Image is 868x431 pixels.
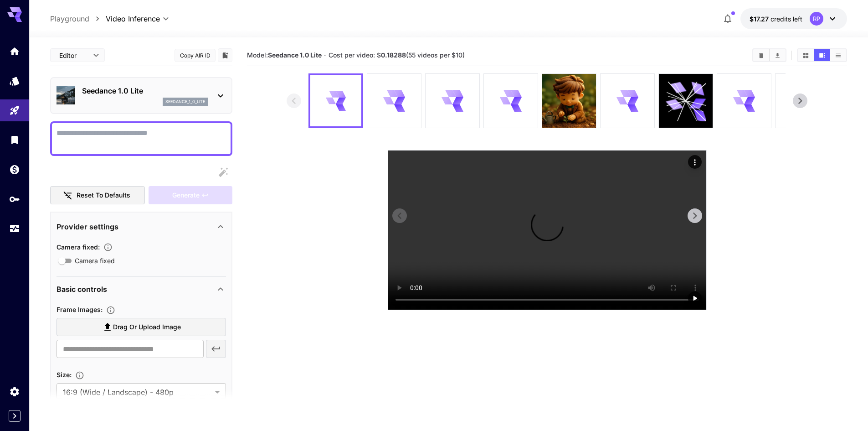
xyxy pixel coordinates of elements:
[770,15,802,23] span: credits left
[9,164,20,175] div: Wallet
[56,216,226,238] div: Provider settings
[56,284,107,295] p: Basic controls
[50,13,89,24] a: Playground
[814,49,830,61] button: Show videos in video view
[106,13,160,24] span: Video Inference
[175,49,216,62] button: Copy AIR ID
[688,291,702,305] div: Play video
[542,74,596,128] img: 1YO03wAAAAGSURBVAMA+xJYJljI33cAAAAASUVORK5CYII=
[103,306,119,315] button: Upload frame images.
[810,12,823,26] div: RP
[50,186,145,205] button: Reset to defaults
[56,243,100,251] span: Camera fixed :
[56,306,103,313] span: Frame Images :
[750,15,770,23] span: $17.27
[798,49,814,61] button: Show videos in grid view
[75,256,115,265] span: Camera fixed
[56,221,118,232] p: Provider settings
[770,49,786,61] button: Download All
[688,155,702,169] div: Actions
[50,13,106,24] nav: breadcrumb
[9,223,20,234] div: Usage
[221,50,229,61] button: Add to library
[752,48,786,62] div: Clear videosDownload All
[165,99,205,105] p: seedance_1_0_lite
[9,75,20,87] div: Models
[9,193,20,205] div: API Keys
[9,46,20,57] div: Home
[329,51,465,59] span: Cost per video: $ (55 videos per $10)
[9,134,20,145] div: Library
[113,322,181,333] span: Drag or upload image
[750,14,802,24] div: $17.27347
[56,82,226,109] div: Seedance 1.0 Liteseedance_1_0_lite
[381,51,406,59] b: 0.18288
[59,51,87,60] span: Editor
[830,49,846,61] button: Show videos in list view
[797,48,847,62] div: Show videos in grid viewShow videos in video viewShow videos in list view
[247,51,322,59] span: Model:
[63,387,211,398] span: 16:9 (Wide / Landscape) - 480p
[268,51,322,59] b: Seedance 1.0 Lite
[82,85,208,96] p: Seedance 1.0 Lite
[324,50,326,61] p: ·
[9,386,20,397] div: Settings
[753,49,769,61] button: Clear videos
[72,371,88,380] button: Adjust the dimensions of the generated image by specifying its width and height in pixels, or sel...
[740,8,847,29] button: $17.27347RP
[56,371,72,379] span: Size :
[9,410,21,422] button: Expand sidebar
[56,318,226,337] label: Drag or upload image
[56,278,226,300] div: Basic controls
[9,105,20,116] div: Playground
